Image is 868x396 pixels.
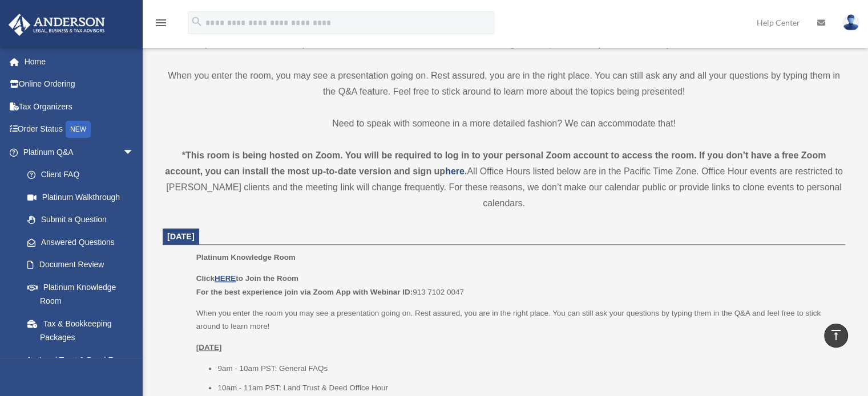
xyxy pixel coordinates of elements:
[16,254,151,276] a: Document Review
[163,148,845,211] div: All Office Hours listed below are in the Pacific Time Zone. Office Hour events are restricted to ...
[196,272,837,299] p: 913 7102 0047
[191,15,203,28] i: search
[154,20,168,30] a: menu
[5,14,108,36] img: Anderson Advisors Platinum Portal
[217,381,837,395] li: 10am - 11am PST: Land Trust & Deed Office Hour
[196,307,837,333] p: When you enter the room you may see a presentation going on. Rest assured, you are in the right p...
[16,312,151,349] a: Tax & Bookkeeping Packages
[154,16,168,30] i: menu
[842,14,859,31] img: User Pic
[163,68,845,100] p: When you enter the room, you may see a presentation going on. Rest assured, you are in the right ...
[824,324,848,348] a: vertical_align_top
[431,39,694,48] strong: Platinum Knowledge Room, which is open from 9am-2pm PT
[8,141,151,164] a: Platinum Q&Aarrow_drop_down
[829,328,843,342] i: vertical_align_top
[16,186,151,209] a: Platinum Walkthrough
[196,274,298,283] b: Click to Join the Room
[217,362,837,375] li: 9am - 10am PST: General FAQs
[66,121,91,138] div: NEW
[16,231,151,254] a: Answered Questions
[8,73,151,96] a: Online Ordering
[163,116,845,132] p: Need to speak with someone in a more detailed fashion? We can accommodate that!
[215,274,236,283] a: HERE
[445,166,465,176] a: here
[8,118,151,141] a: Order StatusNEW
[165,150,826,176] strong: *This room is being hosted on Zoom. You will be required to log in to your personal Zoom account ...
[8,95,151,118] a: Tax Organizers
[196,253,296,262] span: Platinum Knowledge Room
[16,349,151,371] a: Land Trust & Deed Forum
[123,141,146,164] span: arrow_drop_down
[16,209,151,231] a: Submit a Question
[16,164,151,186] a: Client FAQ
[167,232,195,241] span: [DATE]
[465,166,467,176] strong: .
[8,50,151,73] a: Home
[196,343,222,352] u: [DATE]
[16,276,146,312] a: Platinum Knowledge Room
[196,288,413,296] b: For the best experience join via Zoom App with Webinar ID:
